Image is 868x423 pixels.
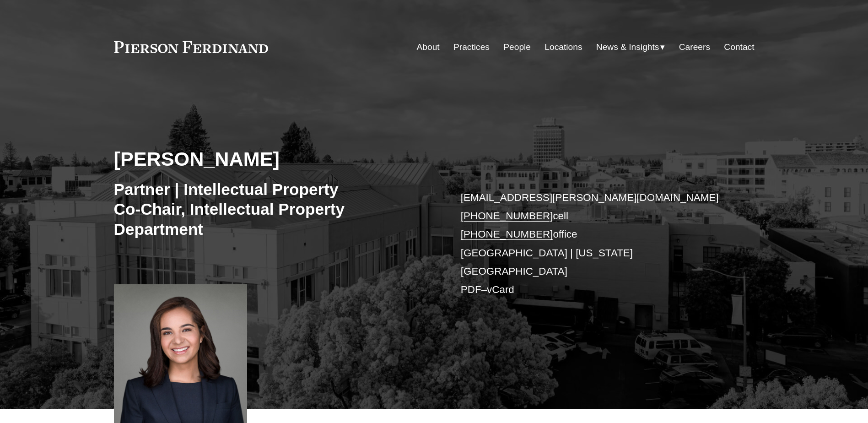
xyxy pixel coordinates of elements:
a: Practices [453,38,490,56]
a: Locations [545,38,582,56]
h2: [PERSON_NAME] [114,147,434,171]
a: PDF [461,284,481,295]
a: folder dropdown [596,38,665,56]
a: Careers [679,38,710,56]
a: Contact [724,38,754,56]
a: [EMAIL_ADDRESS][PERSON_NAME][DOMAIN_NAME] [461,192,719,203]
a: [PHONE_NUMBER] [461,210,553,222]
a: People [503,38,531,56]
a: [PHONE_NUMBER] [461,228,553,240]
p: cell office [GEOGRAPHIC_DATA] | [US_STATE][GEOGRAPHIC_DATA] – [461,189,728,299]
h3: Partner | Intellectual Property Co-Chair, Intellectual Property Department [114,179,434,239]
span: News & Insights [596,39,659,55]
a: About [417,38,440,56]
a: vCard [487,284,514,295]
